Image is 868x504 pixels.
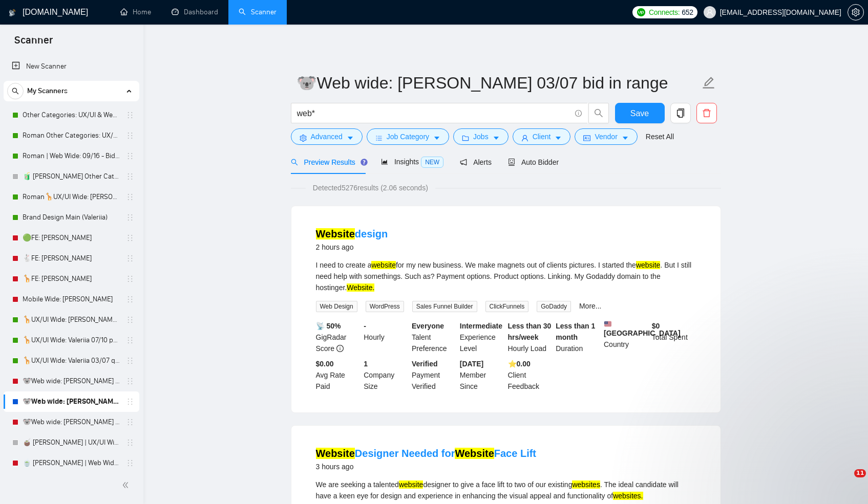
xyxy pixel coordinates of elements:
[533,131,551,142] span: Client
[508,360,531,368] b: ⭐️ 0.00
[27,81,68,101] span: My Scanners
[23,125,120,146] a: Roman Other Categories: UX/UI & Web design copy [PERSON_NAME]
[508,159,515,166] span: robot
[412,360,438,368] b: Verified
[410,320,458,354] div: Talent Preference
[23,453,120,473] a: 🍵 [PERSON_NAME] | Web Wide: 23/07 - Bid in Range
[316,228,388,239] a: Websitedesign
[126,213,134,222] span: holder
[697,108,716,118] span: delete
[23,432,120,453] a: 🧉 [PERSON_NAME] | UX/UI Wide: 31/07 - Bid in Range
[506,320,554,354] div: Hourly Load
[595,131,617,142] span: Vendor
[583,134,590,142] span: idcard
[23,330,120,350] a: 🦒UX/UI Wide: Valeriia 07/10 portfolio
[314,358,362,392] div: Avg Rate Paid
[23,371,120,391] a: 🐨Web wide: [PERSON_NAME] 03/07 old але перест на веб проф
[297,70,700,96] input: Scanner name...
[460,360,483,368] b: [DATE]
[493,134,500,142] span: caret-down
[347,283,374,292] mark: Website.
[126,377,134,385] span: holder
[120,8,151,16] a: homeHome
[126,275,134,283] span: holder
[7,83,24,99] button: search
[126,193,134,201] span: holder
[23,187,120,207] a: Roman🦒UX/UI Wide: [PERSON_NAME] 03/07 quest 22/09
[412,322,444,330] b: Everyone
[316,448,355,459] mark: Website
[460,322,502,330] b: Intermediate
[359,158,369,167] div: Tooltip anchor
[375,134,383,142] span: bars
[311,131,343,142] span: Advanced
[453,128,509,145] button: folderJobscaret-down
[126,459,134,467] span: holder
[421,157,443,168] span: NEW
[126,111,134,119] span: holder
[613,492,643,500] mark: websites.
[460,159,467,166] span: notification
[555,134,562,142] span: caret-down
[848,8,863,16] span: setting
[126,398,134,406] span: holder
[291,159,298,166] span: search
[316,461,537,473] div: 3 hours ago
[506,358,554,392] div: Client Feedback
[572,480,600,489] mark: websites
[364,322,366,330] b: -
[362,358,410,392] div: Company Size
[239,8,277,16] a: searchScanner
[646,131,674,142] a: Reset All
[23,391,120,412] a: 🐨Web wide: [PERSON_NAME] 03/07 bid in range
[23,269,120,289] a: 🦒FE: [PERSON_NAME]
[381,158,388,165] span: area-chart
[412,301,477,312] span: Sales Funnel Builder
[387,131,429,142] span: Job Category
[297,107,570,120] input: Search Freelance Jobs...
[172,8,218,16] a: dashboardDashboard
[316,479,696,501] div: We are seeking a talented designer to give a face lift to two of our existing . The ideal candida...
[554,320,602,354] div: Duration
[367,128,449,145] button: barsJob Categorycaret-down
[126,357,134,365] span: holder
[8,87,23,95] span: search
[23,350,120,371] a: 🦒UX/UI Wide: Valeriia 03/07 quest
[670,103,691,123] button: copy
[23,228,120,248] a: 🟢FE: [PERSON_NAME]
[366,301,404,312] span: WordPress
[9,5,16,21] img: logo
[300,134,307,142] span: setting
[682,7,693,18] span: 652
[126,295,134,303] span: holder
[126,172,134,181] span: holder
[23,289,120,310] a: Mobile Wide: [PERSON_NAME]
[316,301,357,312] span: Web Design
[637,8,645,16] img: upwork-logo.png
[854,469,866,477] span: 11
[316,241,388,253] div: 2 hours ago
[508,322,552,341] b: Less than 30 hrs/week
[615,103,665,123] button: Save
[455,448,494,459] mark: Website
[381,158,443,166] span: Insights
[23,166,120,187] a: 🧃 [PERSON_NAME] Other Categories 09.12: UX/UI & Web design
[23,310,120,330] a: 🦒UX/UI Wide: [PERSON_NAME] 03/07 old
[399,480,423,489] mark: website
[636,261,660,269] mark: website
[126,152,134,160] span: holder
[702,76,715,90] span: edit
[347,134,354,142] span: caret-down
[126,132,134,140] span: holder
[696,103,717,123] button: delete
[126,316,134,324] span: holder
[23,248,120,269] a: 🐇FE: [PERSON_NAME]
[462,134,469,142] span: folder
[316,228,355,239] mark: Website
[336,345,344,352] span: info-circle
[652,322,660,330] b: $ 0
[316,448,537,459] a: WebsiteDesigner Needed forWebsiteFace Lift
[458,320,506,354] div: Experience Level
[630,107,649,120] span: Save
[671,108,690,118] span: copy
